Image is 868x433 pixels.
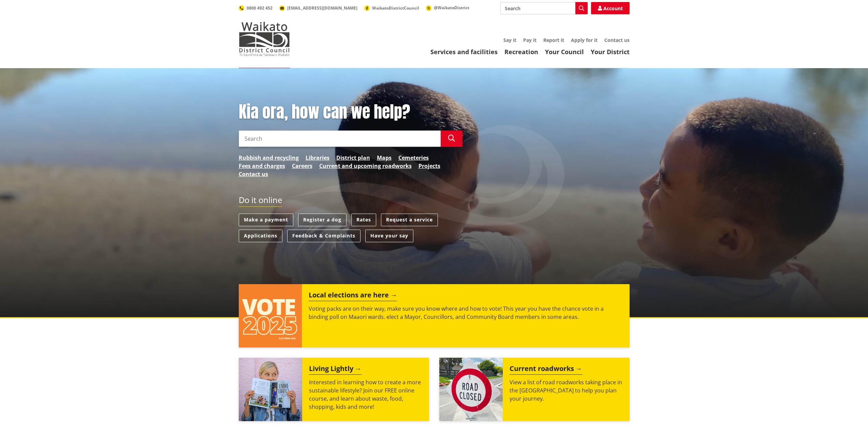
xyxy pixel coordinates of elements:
a: Have your say [365,230,413,242]
h2: Do it online [239,195,282,207]
a: Contact us [604,37,630,43]
span: [EMAIL_ADDRESS][DOMAIN_NAME] [287,5,357,11]
a: Your Council [545,48,584,56]
a: [EMAIL_ADDRESS][DOMAIN_NAME] [279,5,357,11]
p: View a list of road roadworks taking place in the [GEOGRAPHIC_DATA] to help you plan your journey. [510,378,623,403]
a: Make a payment [239,214,293,226]
a: Rubbish and recycling [239,154,299,162]
a: District plan [336,154,370,162]
a: Feedback & Complaints [287,230,361,242]
h2: Living Lightly [309,365,362,375]
h1: Kia ora, how can we help? [239,102,462,122]
input: Search input [239,130,441,147]
a: Rates [351,214,376,226]
span: 0800 492 452 [247,5,273,11]
img: Mainstream Green Workshop Series [239,358,302,421]
a: Report it [543,37,564,43]
a: Careers [292,162,312,170]
a: Register a dog [298,214,347,226]
a: Recreation [504,48,538,56]
p: Voting packs are on their way, make sure you know where and how to vote! This year you have the c... [309,305,622,321]
a: Maps [377,154,392,162]
a: Living Lightly Interested in learning how to create a more sustainable lifestyle? Join our FREE o... [239,358,429,421]
a: Account [591,2,630,14]
a: Say it [503,37,516,43]
a: Libraries [306,154,329,162]
img: Road closed sign [439,358,503,421]
a: Current and upcoming roadworks [319,162,412,170]
a: Services and facilities [430,48,498,56]
a: WaikatoDistrictCouncil [364,5,419,11]
a: Local elections are here Voting packs are on their way, make sure you know where and how to vote!... [239,284,630,347]
a: @WaikatoDistrict [426,5,469,11]
span: WaikatoDistrictCouncil [372,5,419,11]
img: Waikato District Council - Te Kaunihera aa Takiwaa o Waikato [239,22,290,56]
span: @WaikatoDistrict [434,5,469,11]
a: Pay it [523,37,536,43]
a: Your District [591,48,630,56]
a: Request a service [381,214,438,226]
a: Current roadworks View a list of road roadworks taking place in the [GEOGRAPHIC_DATA] to help you... [439,358,630,421]
a: Contact us [239,170,268,178]
a: Cemeteries [398,154,429,162]
h2: Current roadworks [510,365,582,375]
p: Interested in learning how to create a more sustainable lifestyle? Join our FREE online course, a... [309,378,422,411]
a: 0800 492 452 [239,5,273,11]
a: Fees and charges [239,162,285,170]
h2: Local elections are here [309,291,397,301]
a: Apply for it [571,37,598,43]
a: Projects [418,162,440,170]
a: Applications [239,230,282,242]
img: Vote 2025 [239,284,302,347]
input: Search input [500,2,588,14]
